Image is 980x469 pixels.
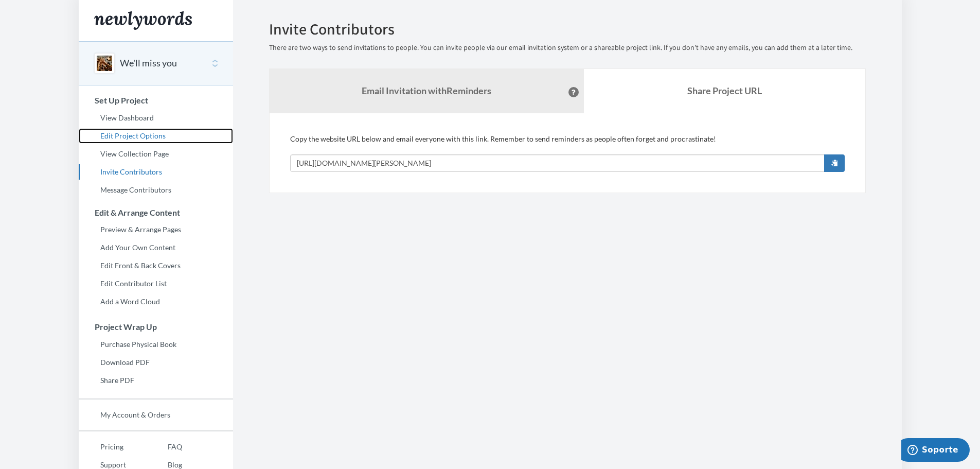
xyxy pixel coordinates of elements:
a: FAQ [146,439,182,455]
a: Edit Contributor List [79,276,233,291]
a: Share PDF [79,373,233,388]
a: Message Contributors [79,182,233,198]
a: View Collection Page [79,146,233,162]
a: Add a Word Cloud [79,294,233,309]
a: Edit Front & Back Covers [79,258,233,273]
a: Purchase Physical Book [79,337,233,352]
p: There are two ways to send invitations to people. You can invite people via our email invitation ... [269,43,866,53]
b: Share Project URL [687,85,762,96]
h2: Invite Contributors [269,21,866,38]
a: Invite Contributors [79,164,233,180]
a: Download PDF [79,355,233,370]
a: My Account & Orders [79,407,233,423]
strong: Email Invitation with Reminders [362,85,491,96]
a: Edit Project Options [79,128,233,144]
h3: Set Up Project [79,96,233,105]
h3: Project Wrap Up [79,322,233,332]
iframe: Abre un widget desde donde se puede chatear con uno de los agentes [901,438,970,464]
div: Copy the website URL below and email everyone with this link. Remember to send reminders as peopl... [290,134,845,172]
a: View Dashboard [79,110,233,126]
h3: Edit & Arrange Content [79,208,233,217]
a: Add Your Own Content [79,240,233,255]
a: Pricing [79,439,146,455]
a: Preview & Arrange Pages [79,222,233,237]
img: Newlywords logo [94,11,192,30]
button: We'll miss you [120,57,177,70]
